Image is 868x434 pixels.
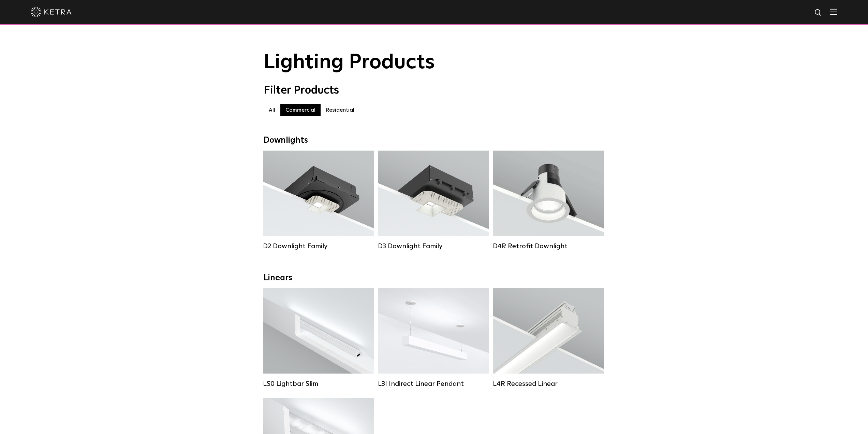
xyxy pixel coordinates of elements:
div: L4R Recessed Linear [493,380,604,388]
a: D4R Retrofit Downlight Lumen Output:800Colors:White / BlackBeam Angles:15° / 25° / 40° / 60°Watta... [493,151,604,250]
div: LS0 Lightbar Slim [263,380,374,388]
div: D2 Downlight Family [263,242,374,250]
a: L3I Indirect Linear Pendant Lumen Output:400 / 600 / 800 / 1000Housing Colors:White / BlackContro... [378,288,489,388]
a: D3 Downlight Family Lumen Output:700 / 900 / 1100Colors:White / Black / Silver / Bronze / Paintab... [378,151,489,250]
a: D2 Downlight Family Lumen Output:1200Colors:White / Black / Gloss Black / Silver / Bronze / Silve... [263,151,374,250]
label: All [264,104,280,116]
img: ketra-logo-2019-white [31,7,72,17]
div: D4R Retrofit Downlight [493,242,604,250]
div: Downlights [264,136,605,145]
div: L3I Indirect Linear Pendant [378,380,489,388]
span: Lighting Products [264,52,435,73]
div: D3 Downlight Family [378,242,489,250]
a: LS0 Lightbar Slim Lumen Output:200 / 350Colors:White / BlackControl:X96 Controller [263,288,374,388]
div: Filter Products [264,84,605,97]
label: Residential [321,104,359,116]
a: L4R Recessed Linear Lumen Output:400 / 600 / 800 / 1000Colors:White / BlackControl:Lutron Clear C... [493,288,604,388]
label: Commercial [280,104,321,116]
div: Linears [264,273,605,283]
img: search icon [814,9,823,17]
img: Hamburger%20Nav.svg [830,9,837,15]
